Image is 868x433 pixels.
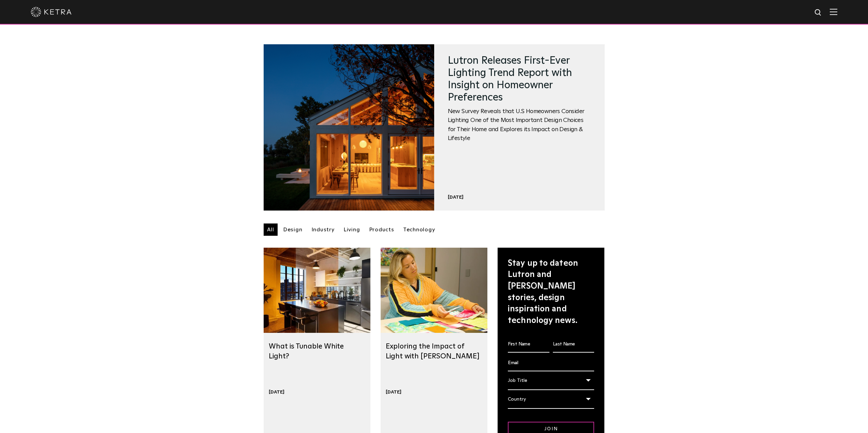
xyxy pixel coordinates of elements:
a: What is Tunable White Light? [269,343,344,360]
img: Kitchen_Austin%20Loft_Triptych_63_61_57compressed-1.webp [264,248,370,333]
img: ketra-logo-2019-white [31,7,72,17]
a: Lutron Releases First-Ever Lighting Trend Report with Insight on Homeowner Preferences [448,56,572,103]
input: First Name [508,337,549,353]
a: All [264,223,278,236]
div: Job Title [508,374,594,390]
span: on Lutron and [PERSON_NAME] stories, design inspiration and technology news. [508,259,578,325]
input: Last Name [553,337,594,353]
a: Technology [400,223,439,236]
a: Exploring the Impact of Light with [PERSON_NAME] [386,343,480,360]
img: Designers-Resource-v02_Moment1-1.jpg [381,248,487,333]
a: Living [340,223,364,236]
div: [DATE] [448,194,591,200]
a: Design [280,223,306,236]
input: Email [508,355,594,371]
div: Stay up to date [508,258,594,327]
div: [DATE] [386,389,401,395]
img: search icon [814,9,823,17]
a: Industry [308,223,338,236]
img: Hamburger%20Nav.svg [830,9,837,15]
div: Country [508,393,594,409]
span: New Survey Reveals that U.S Homeowners Consider Lighting One of the Most Important Design Choices... [448,107,591,143]
div: [DATE] [269,389,284,395]
a: Products [366,223,398,236]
